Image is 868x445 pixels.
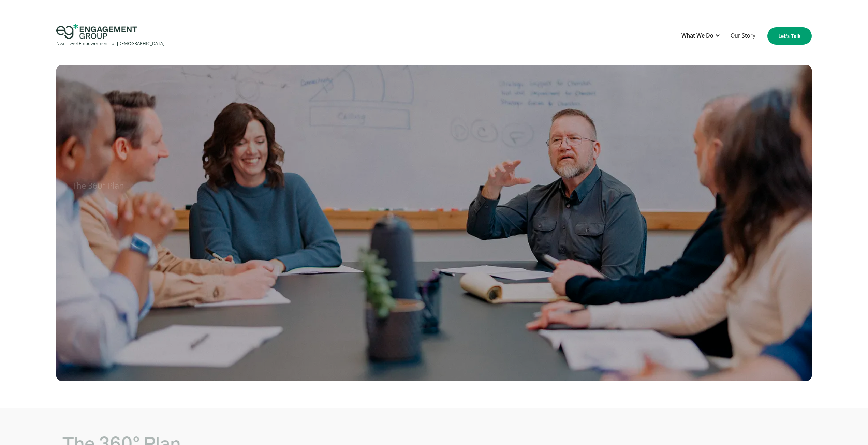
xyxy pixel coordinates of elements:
div: What We Do [678,28,724,44]
a: Our Story [727,28,759,44]
a: home [56,24,164,48]
a: Let's Talk [767,27,812,45]
div: What We Do [681,31,713,40]
div: Next Level Empowerment for [DEMOGRAPHIC_DATA] [56,39,164,48]
h1: The 360° Plan [72,178,807,193]
img: Engagement Group Logo Icon [56,24,137,39]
